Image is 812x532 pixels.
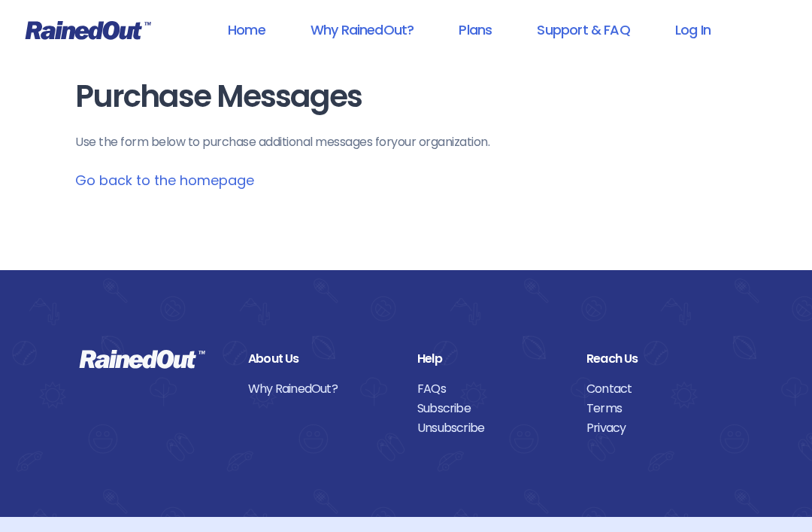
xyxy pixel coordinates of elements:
[586,418,733,438] a: Privacy
[586,349,733,369] div: Reach Us
[75,171,254,190] a: Go back to the homepage
[208,13,285,47] a: Home
[586,379,733,399] a: Contact
[417,418,564,438] a: Unsubscribe
[75,80,737,114] h1: Purchase Messages
[439,13,511,47] a: Plans
[656,13,730,47] a: Log In
[417,379,564,399] a: FAQs
[417,399,564,418] a: Subscribe
[75,133,737,151] p: Use the form below to purchase additional messages for your organization .
[291,13,434,47] a: Why RainedOut?
[248,379,395,399] a: Why RainedOut?
[417,349,564,369] div: Help
[248,349,395,369] div: About Us
[517,13,649,47] a: Support & FAQ
[586,399,733,418] a: Terms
